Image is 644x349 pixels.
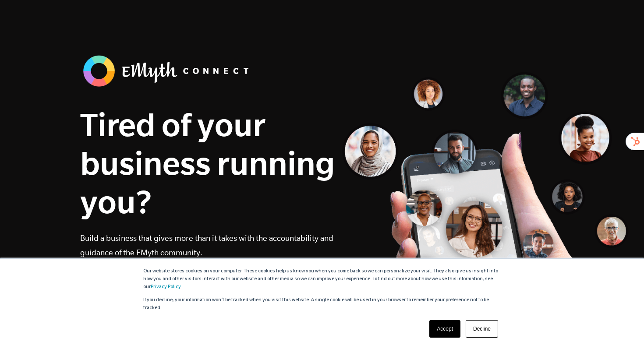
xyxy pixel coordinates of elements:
[466,320,498,338] a: Decline
[151,285,180,290] a: Privacy Policy
[80,53,255,89] img: banner_logo
[80,105,335,221] h1: Tired of your business running you?
[80,231,335,260] p: Build a business that gives more than it takes with the accountability and guidance of the EMyth ...
[429,320,460,338] a: Accept
[143,296,501,312] p: If you decline, your information won’t be tracked when you visit this website. A single cookie wi...
[143,268,501,291] p: Our website stores cookies on your computer. These cookies help us know you when you come back so...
